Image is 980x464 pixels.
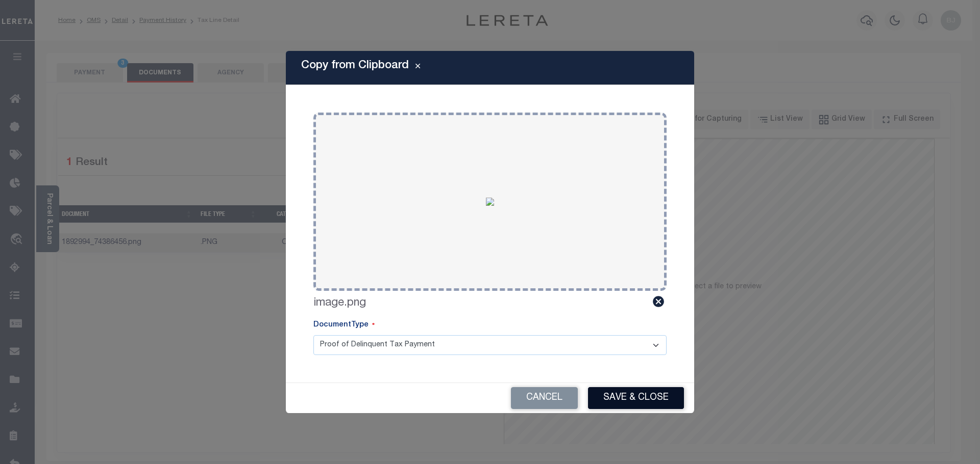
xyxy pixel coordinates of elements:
[486,198,494,206] img: ca58bd8d-ca23-4949-8ba0-e27b21bb994b
[313,320,375,331] label: DocumentType
[313,295,366,312] label: image.png
[301,59,409,72] h5: Copy from Clipboard
[511,387,578,409] button: Cancel
[588,387,684,409] button: Save & Close
[409,62,427,74] button: Close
